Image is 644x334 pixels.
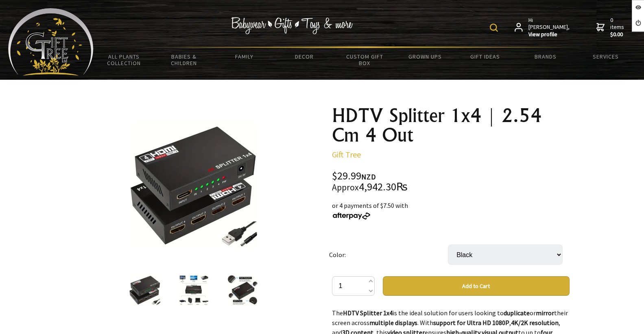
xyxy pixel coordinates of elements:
[433,319,509,327] strong: support for Ultra HD 1080P
[94,48,154,72] a: All Plants Collection
[332,201,570,220] div: or 4 payments of $7.50 with
[178,275,209,306] img: HDTV Splitter 1x4 | 2.54 Cm 4 Out
[610,16,626,38] span: 0 items
[231,17,353,34] img: Babywear - Gifts - Toys & more
[528,17,570,38] span: Hi [PERSON_NAME],
[332,182,359,193] small: Approx
[528,31,570,38] strong: View profile
[332,149,361,159] a: Gift Tree
[610,31,626,38] strong: $0.00
[8,8,94,76] img: Babyware - Gifts - Toys and more...
[227,275,258,306] img: HDTV Splitter 1x4 | 2.54 Cm 4 Out
[576,48,636,65] a: Services
[334,48,395,72] a: Custom Gift Box
[596,17,626,38] a: 0 items$0.00
[369,319,417,327] strong: multiple displays
[129,275,160,306] img: HDTV Splitter 1x4 | 2.54 Cm 4 Out
[515,48,576,65] a: Brands
[130,122,257,249] img: HDTV Splitter 1x4 | 2.54 Cm 4 Out
[332,171,570,192] div: $29.99 4,942.30₨
[343,309,393,317] strong: HDTV Splitter 1x4
[332,106,570,145] h1: HDTV Splitter 1x4 | 2.54 Cm 4 Out
[274,48,334,65] a: Decor
[214,48,274,65] a: Family
[154,48,214,72] a: Babies & Children
[511,319,559,327] strong: 4K/2K resolution
[515,17,570,38] a: Hi [PERSON_NAME],View profile
[395,48,455,65] a: Grown Ups
[536,309,554,317] strong: mirror
[455,48,515,65] a: Gift Ideas
[490,24,498,32] img: product search
[329,233,448,276] td: Color:
[383,276,570,296] button: Add to Cart
[361,172,376,181] span: NZD
[332,212,371,220] img: Afterpay
[504,309,530,317] strong: duplicate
